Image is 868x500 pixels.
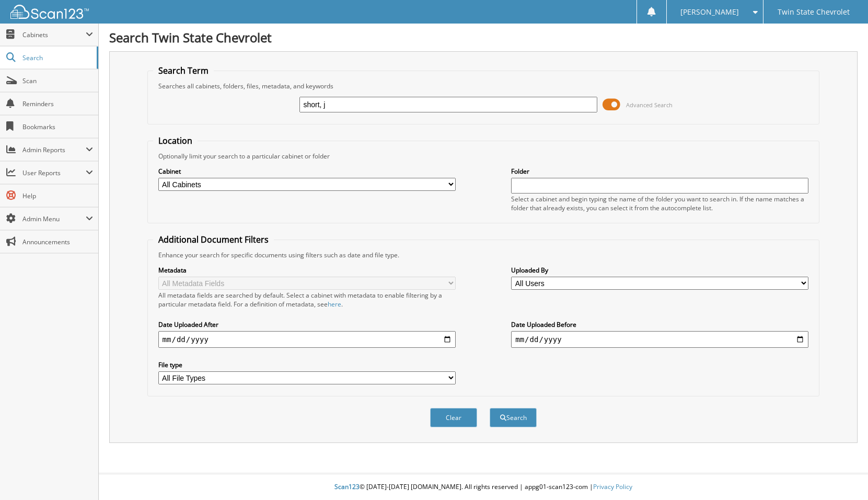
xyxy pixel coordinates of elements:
span: Cabinets [22,30,86,39]
div: © [DATE]-[DATE] [DOMAIN_NAME]. All rights reserved | appg01-scan123-com | [99,474,868,500]
span: Help [22,191,93,200]
label: Uploaded By [511,266,808,275]
span: Admin Menu [22,214,86,223]
span: Announcements [22,237,93,246]
span: User Reports [22,168,86,177]
span: Search [22,53,91,62]
label: Folder [511,167,808,176]
label: Cabinet [158,167,456,176]
iframe: Chat Widget [816,450,868,500]
div: All metadata fields are searched by default. Select a cabinet with metadata to enable filtering b... [158,291,456,309]
button: Search [490,408,537,427]
label: Metadata [158,266,456,275]
span: Twin State Chevrolet [778,9,850,15]
div: Optionally limit your search to a particular cabinet or folder [153,152,814,161]
label: Date Uploaded After [158,320,456,329]
span: [PERSON_NAME] [680,9,739,15]
h1: Search Twin State Chevrolet [109,29,858,46]
span: Admin Reports [22,145,86,154]
span: Reminders [22,99,93,108]
label: Date Uploaded Before [511,320,808,329]
a: here [328,300,341,309]
span: Bookmarks [22,122,93,131]
div: Searches all cabinets, folders, files, metadata, and keywords [153,82,814,90]
label: File type [158,360,456,369]
div: Select a cabinet and begin typing the name of the folder you want to search in. If the name match... [511,195,808,212]
legend: Search Term [153,65,214,76]
input: end [511,331,808,348]
input: start [158,331,456,348]
div: Enhance your search for specific documents using filters such as date and file type. [153,251,814,259]
img: scan123-logo-white.svg [10,5,89,19]
legend: Additional Document Filters [153,234,274,245]
span: Advanced Search [626,101,673,109]
span: Scan123 [334,482,360,491]
button: Clear [430,408,477,427]
span: Scan [22,76,93,85]
a: Privacy Policy [593,482,632,491]
legend: Location [153,135,198,146]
